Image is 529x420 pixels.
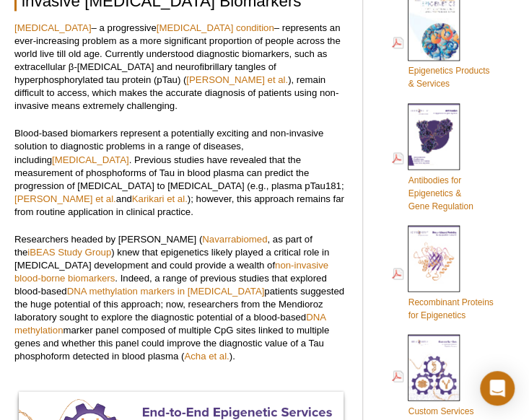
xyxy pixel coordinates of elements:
span: Custom Services [408,406,473,416]
a: DNA methylation markers in [MEDICAL_DATA] [67,285,265,296]
img: Custom_Services_cover [408,334,460,401]
a: Recombinant Proteinsfor Epigenetics [392,224,493,323]
a: Custom Services [392,333,473,419]
a: Antibodies forEpigenetics &Gene Regulation [392,102,473,214]
a: Navarrabiomed [202,233,267,244]
a: iBEAS Study Group [27,246,111,257]
img: Rec_prots_140604_cover_web_70x200 [408,225,460,292]
a: Karikari et al. [132,193,188,204]
a: DNA methylation [14,311,325,335]
a: [PERSON_NAME] et al. [186,74,288,85]
span: Antibodies for Epigenetics & Gene Regulation [408,175,473,211]
span: Epigenetics Products & Services [408,66,489,89]
div: Open Intercom Messenger [480,371,515,406]
p: Blood-based biomarkers represent a potentially exciting and non-invasive solution to diagnostic p... [14,127,348,218]
a: [MEDICAL_DATA] [52,154,129,165]
p: Researchers headed by [PERSON_NAME] ( , as part of the ) knew that epigenetics likely played a cr... [14,232,348,362]
span: Recombinant Proteins for Epigenetics [408,297,493,320]
a: Acha et al. [184,350,229,361]
a: [MEDICAL_DATA] condition [157,22,274,33]
a: [PERSON_NAME] et al. [14,193,116,204]
a: [MEDICAL_DATA] [14,22,92,33]
img: Abs_epi_2015_cover_web_70x200 [408,103,460,170]
a: non-invasive blood-borne biomarkers [14,259,328,283]
p: – a progressive – represents an ever-increasing problem as a more significant proportion of peopl... [14,22,348,113]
